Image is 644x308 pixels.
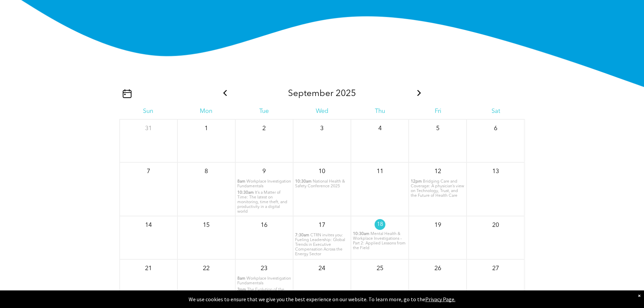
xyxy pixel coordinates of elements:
span: September [288,89,333,98]
p: 11 [374,165,386,177]
a: Privacy Page. [425,296,455,303]
div: Thu [351,108,409,115]
p: 15 [200,219,212,231]
span: The Evolution of the Workplace: Embracing Change, AI, and a Shifting Workforce [237,288,286,306]
p: 31 [142,122,154,135]
span: Workplace Investigation Fundamentals [237,180,291,188]
div: Wed [293,108,351,115]
div: Fri [409,108,467,115]
p: 21 [142,262,154,275]
p: 1 [200,122,212,135]
p: 24 [316,262,328,275]
span: National Health & Safety Conference 2025 [295,180,345,188]
span: Workplace Investigation Fundamentals [237,277,291,285]
span: CTRN invites you: Fueling Leadership: Global Trends in Executive Compensation Across the Energy S... [295,233,345,256]
div: Tue [235,108,293,115]
p: 5 [432,122,444,135]
div: Sat [467,108,525,115]
span: 7:30am [295,233,309,238]
p: 14 [142,219,154,231]
p: 19 [432,219,444,231]
p: 13 [490,165,502,177]
span: 8am [237,276,245,281]
span: 3pm [237,287,246,292]
span: 10:30am [295,179,312,184]
p: 20 [490,219,502,231]
p: 3 [316,122,328,135]
p: 23 [258,262,270,275]
p: 26 [432,262,444,275]
div: Sun [119,108,177,115]
p: 25 [374,262,386,275]
p: 12 [432,165,444,177]
div: Dismiss notification [638,292,641,299]
span: 10:30am [237,190,254,195]
p: 2 [258,122,270,135]
p: 22 [200,262,212,275]
p: 27 [490,262,502,275]
p: 9 [258,165,270,177]
p: 17 [316,219,328,231]
div: Mon [177,108,235,115]
p: 8 [200,165,212,177]
span: 10:30am [353,232,369,236]
p: 4 [374,122,386,135]
p: 7 [142,165,154,177]
span: Mental Health & Workplace Investigations – Part 2: Applied Lessons from the Field [353,232,406,250]
p: 16 [258,219,270,231]
span: It’s a Matter of Time: The latest on monitoring, time theft, and productivity in a digital world [237,191,287,214]
span: 2025 [336,89,356,98]
p: 10 [316,165,328,177]
p: 6 [490,122,502,135]
span: Bridging Care and Coverage: A physician’s view on Technology, Trust, and the Future of Health Care [411,180,464,198]
span: 12pm [411,179,422,184]
span: 8am [237,179,245,184]
p: 18 [375,219,385,230]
